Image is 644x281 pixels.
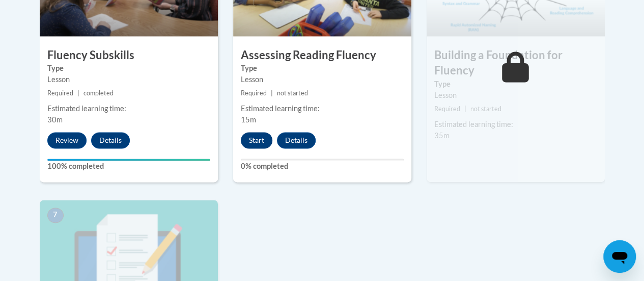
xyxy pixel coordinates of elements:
[277,89,308,97] span: not started
[434,119,597,130] div: Estimated learning time:
[434,79,597,90] label: Type
[233,47,411,63] h3: Assessing Reading Fluency
[434,90,597,101] div: Lesson
[47,161,210,172] label: 100% completed
[464,105,466,113] span: |
[47,74,210,85] div: Lesson
[241,161,404,172] label: 0% completed
[77,89,79,97] span: |
[40,47,218,63] h3: Fluency Subskills
[47,208,64,223] span: 7
[91,132,130,148] button: Details
[271,89,273,97] span: |
[47,115,63,124] span: 30m
[241,132,272,148] button: Start
[47,89,73,97] span: Required
[427,47,605,79] h3: Building a Foundation for Fluency
[241,115,256,124] span: 15m
[434,105,460,113] span: Required
[241,103,404,114] div: Estimated learning time:
[47,103,210,114] div: Estimated learning time:
[83,89,114,97] span: completed
[47,63,210,74] label: Type
[434,131,450,140] span: 35m
[241,63,404,74] label: Type
[277,132,316,148] button: Details
[47,132,87,148] button: Review
[470,105,501,113] span: not started
[241,74,404,85] div: Lesson
[241,89,267,97] span: Required
[603,240,636,273] iframe: Button to launch messaging window
[47,159,210,161] div: Your progress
